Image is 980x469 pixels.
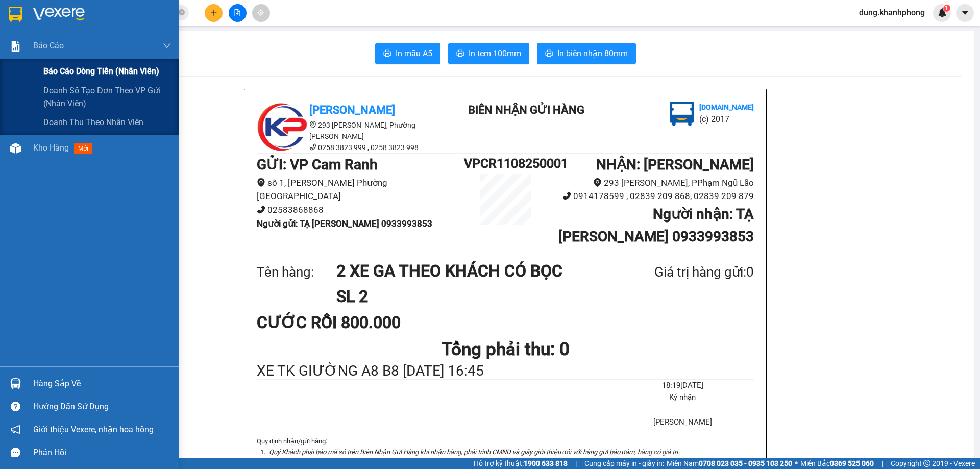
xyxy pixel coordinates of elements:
span: phone [309,143,316,151]
li: 0914178599 , 02839 209 868, 02839 209 879 [547,189,754,203]
div: XE TK GIƯỜNG A8 B8 [DATE] 16:45 [257,363,754,379]
img: logo-vxr [9,7,22,22]
sup: 1 [943,5,950,12]
strong: 0369 525 060 [830,459,874,467]
span: In tem 100mm [469,47,521,60]
span: question-circle [11,402,20,411]
button: printerIn tem 100mm [448,43,529,64]
li: Ký nhận [611,391,754,404]
span: | [881,458,883,469]
li: (c) 2017 [86,48,140,61]
span: mới [74,143,92,154]
div: Hàng sắp về [33,376,171,391]
b: BIÊN NHẬN GỬI HÀNG [468,104,584,116]
span: phone [257,205,265,214]
span: In biên nhận 80mm [557,47,628,60]
b: [DOMAIN_NAME] [699,103,754,111]
span: copyright [923,460,930,467]
span: Doanh thu theo nhân viên [43,116,143,129]
b: [PERSON_NAME] [309,104,395,116]
span: caret-down [961,8,970,17]
span: printer [383,49,391,59]
button: caret-down [956,4,974,22]
span: | [575,458,577,469]
span: down [163,42,171,50]
img: solution-icon [10,41,21,52]
strong: 0708 023 035 - 0935 103 250 [699,459,792,467]
li: số 1, [PERSON_NAME] Phường [GEOGRAPHIC_DATA] [257,176,464,203]
span: notification [11,425,20,434]
div: Phản hồi [33,445,171,460]
li: 02583868868 [257,203,464,217]
li: 293 [PERSON_NAME], Phường [PERSON_NAME] [257,119,440,142]
div: CƯỚC RỒI 800.000 [257,310,421,335]
b: [PERSON_NAME] [13,66,58,114]
span: ⚪️ [795,461,798,465]
span: aim [257,9,264,16]
span: plus [210,9,217,16]
h1: SL 2 [336,284,605,309]
span: environment [593,178,602,187]
span: Miền Nam [667,458,792,469]
h1: 2 XE GA THEO KHÁCH CÓ BỌC [336,258,605,284]
span: Báo cáo dòng tiền (nhân viên) [43,65,159,78]
span: close-circle [179,9,185,15]
img: logo.jpg [670,102,694,126]
span: Báo cáo [33,39,64,52]
b: BIÊN NHẬN GỬI HÀNG [66,15,98,81]
li: (c) 2017 [699,113,754,126]
button: file-add [229,4,247,22]
span: Kho hàng [33,143,69,153]
span: file-add [234,9,241,16]
span: printer [545,49,553,59]
span: close-circle [179,8,185,18]
span: Giới thiệu Vexere, nhận hoa hồng [33,423,154,436]
span: dung.khanhphong [851,6,933,19]
li: 293 [PERSON_NAME], PPhạm Ngũ Lão [547,176,754,190]
span: In mẫu A5 [396,47,432,60]
li: 18:19[DATE] [611,380,754,392]
span: Hỗ trợ kỹ thuật: [474,458,568,469]
span: Cung cấp máy in - giấy in: [584,458,664,469]
span: phone [562,191,571,200]
button: plus [205,4,223,22]
li: 0258 3823 999 , 0258 3823 998 [257,142,440,153]
button: printerIn biên nhận 80mm [537,43,636,64]
div: Hướng dẫn sử dụng [33,399,171,414]
img: logo.jpg [257,102,308,153]
img: icon-new-feature [938,8,947,17]
img: logo.jpg [13,13,64,64]
i: Quý Khách phải báo mã số trên Biên Nhận Gửi Hàng khi nhận hàng, phải trình CMND và giấy giới thiệ... [269,448,679,456]
span: printer [456,49,464,59]
b: Người nhận : TẠ [PERSON_NAME] 0933993853 [558,206,754,245]
img: warehouse-icon [10,378,21,389]
h1: VPCR1108250001 [464,154,547,174]
button: aim [252,4,270,22]
div: Giá trị hàng gửi: 0 [605,262,754,283]
span: 1 [945,5,948,12]
span: Miền Bắc [800,458,874,469]
b: [DOMAIN_NAME] [86,39,140,47]
h1: Tổng phải thu: 0 [257,335,754,363]
b: NHẬN : [PERSON_NAME] [596,156,754,173]
button: printerIn mẫu A5 [375,43,440,64]
b: Người gửi : TẠ [PERSON_NAME] 0933993853 [257,218,432,229]
b: GỬI : VP Cam Ranh [257,156,378,173]
img: warehouse-icon [10,143,21,154]
div: Tên hàng: [257,262,336,283]
span: environment [309,121,316,128]
strong: 1900 633 818 [524,459,568,467]
span: environment [257,178,265,187]
li: [PERSON_NAME] [611,416,754,429]
span: message [11,448,20,457]
img: logo.jpg [111,13,135,37]
span: Doanh số tạo đơn theo VP gửi (nhân viên) [43,84,171,110]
